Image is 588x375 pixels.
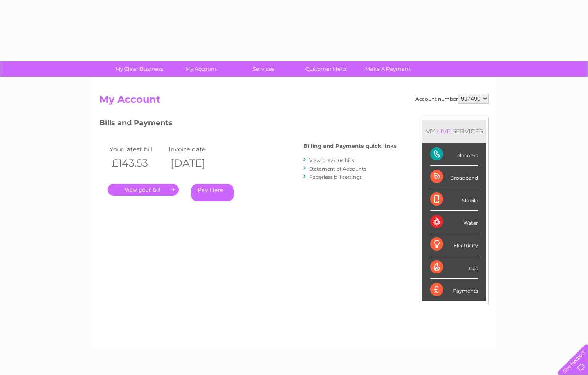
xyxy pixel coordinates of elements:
[309,174,362,180] a: Paperless bill settings
[430,256,478,279] div: Gas
[309,157,354,163] a: View previous bills
[422,120,486,143] div: MY SERVICES
[108,184,179,196] a: .
[430,211,478,233] div: Water
[430,188,478,211] div: Mobile
[303,143,397,149] h4: Billing and Payments quick links
[309,166,366,172] a: Statement of Accounts
[166,155,225,172] th: [DATE]
[435,127,452,135] div: LIVE
[430,279,478,301] div: Payments
[191,184,234,201] a: Pay Here
[108,144,166,155] td: Your latest bill
[230,61,297,77] a: Services
[168,61,235,77] a: My Account
[354,61,422,77] a: Make A Payment
[292,61,359,77] a: Customer Help
[105,61,173,77] a: My Clear Business
[430,143,478,166] div: Telecoms
[166,144,225,155] td: Invoice date
[108,155,166,172] th: £143.53
[415,94,489,104] div: Account number
[430,166,478,188] div: Broadband
[99,117,397,131] h3: Bills and Payments
[99,94,489,109] h2: My Account
[430,233,478,256] div: Electricity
